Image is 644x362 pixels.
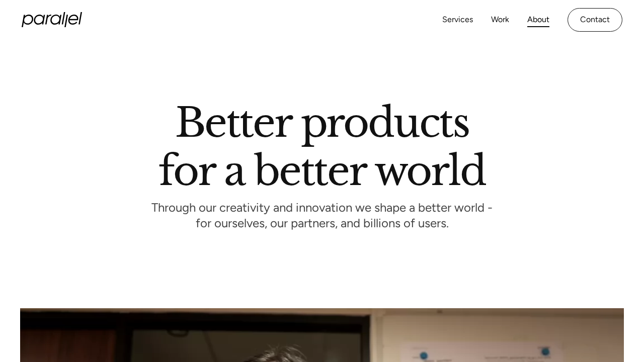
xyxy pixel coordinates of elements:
[151,203,493,231] p: Through our creativity and innovation we shape a better world - for ourselves, our partners, and ...
[158,108,485,186] h1: Better products for a better world
[442,13,473,27] a: Services
[22,12,82,27] a: home
[491,13,509,27] a: Work
[568,8,622,32] a: Contact
[527,13,549,27] a: About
